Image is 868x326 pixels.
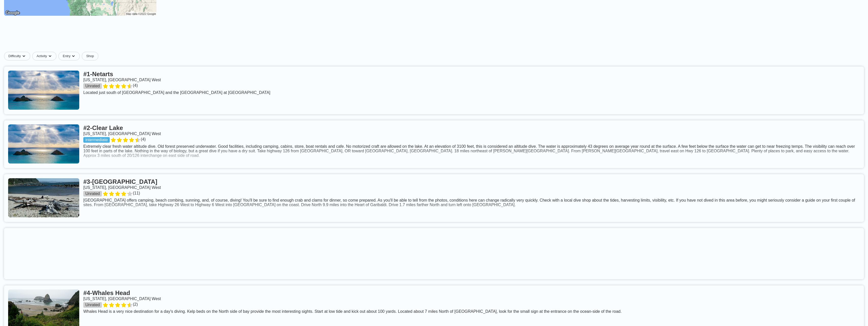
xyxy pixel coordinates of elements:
button: Difficultydropdown caret [4,52,32,60]
button: Activitydropdown caret [32,52,58,60]
button: Entrydropdown caret [58,52,82,60]
img: dropdown caret [48,54,52,58]
a: Shop [82,52,98,60]
span: Entry [63,54,70,58]
img: dropdown caret [71,54,75,58]
iframe: Sign in with Google Dialog [764,5,863,57]
span: Activity [37,54,47,58]
span: Difficulty [8,54,21,58]
iframe: Advertisement [311,25,557,48]
iframe: Advertisement [8,232,313,275]
img: dropdown caret [22,54,26,58]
